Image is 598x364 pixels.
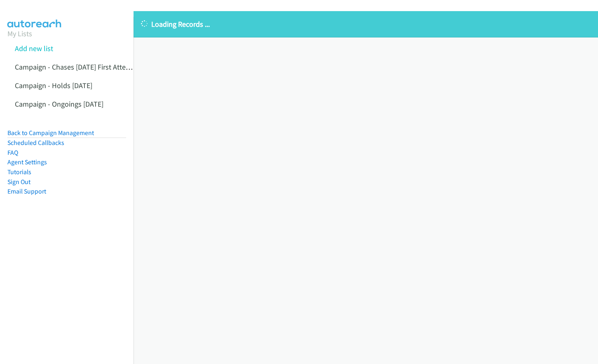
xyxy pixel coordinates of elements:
a: Back to Campaign Management [7,129,94,137]
a: Tutorials [7,168,31,176]
p: Loading Records ... [141,19,591,30]
a: Campaign - Chases [DATE] First Attempts [15,62,142,72]
a: Campaign - Holds [DATE] [15,81,92,90]
a: Sign Out [7,178,30,186]
a: Email Support [7,187,46,195]
a: Campaign - Ongoings [DATE] [15,99,103,109]
a: My Lists [7,29,32,38]
a: FAQ [7,149,18,156]
a: Add new list [15,44,53,53]
a: Agent Settings [7,158,47,166]
a: Scheduled Callbacks [7,139,64,147]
